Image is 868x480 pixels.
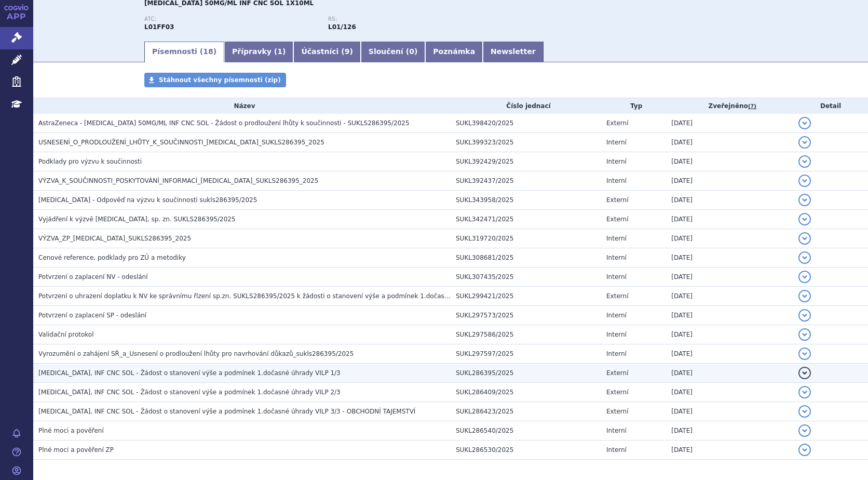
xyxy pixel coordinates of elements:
button: detail [798,175,811,187]
button: detail [798,386,811,398]
span: Externí [606,369,628,377]
button: detail [798,213,811,225]
span: Externí [606,389,628,396]
td: [DATE] [666,364,793,383]
td: [DATE] [666,133,793,152]
strong: durvalumab [328,23,356,31]
td: SUKL297573/2025 [451,306,601,325]
span: AstraZeneca - IMFINZI 50MG/ML INF CNC SOL - Žádost o prodloužení lhůty k součinnosti - SUKLS28639... [38,119,410,127]
span: Interní [606,235,627,242]
button: detail [798,405,811,418]
span: VÝZVA_K_SOUČINNOSTI_POSKYTOVÁNÍ_INFORMACÍ_IMFINZI_SUKLS286395_2025 [38,177,318,184]
span: USNESENÍ_O_PRODLOUŽENÍ_LHŮTY_K_SOUČINNOSTI_IMFINZI_SUKLS286395_2025 [38,139,324,146]
button: detail [798,348,811,360]
span: VÝZVA_ZP_IMFINZI_SUKLS286395_2025 [38,235,191,242]
td: SUKL398420/2025 [451,114,601,133]
span: 9 [345,47,350,56]
span: Interní [606,350,627,357]
span: Potvrzení o uhrazení doplatku k NV ke správnímu řízení sp.zn. SUKLS286395/2025 k žádosti o stanov... [38,292,560,300]
button: detail [798,194,811,206]
a: Stáhnout všechny písemnosti (zip) [144,73,286,87]
p: ATC: [144,16,318,22]
td: [DATE] [666,171,793,191]
td: SUKL343958/2025 [451,191,601,210]
span: Interní [606,177,627,184]
span: IMFINZI, INF CNC SOL - Žádost o stanovení výše a podmínek 1.dočasné úhrady VILP 3/3 - OBCHODNÍ TA... [38,408,415,415]
span: Interní [606,331,627,338]
span: Externí [606,196,628,204]
th: Číslo jednací [451,98,601,114]
p: RS: [328,16,501,22]
td: SUKL297597/2025 [451,344,601,364]
button: detail [798,117,811,129]
button: detail [798,290,811,302]
td: SUKL286540/2025 [451,421,601,441]
td: SUKL307435/2025 [451,268,601,287]
td: SUKL392437/2025 [451,171,601,191]
td: SUKL319720/2025 [451,229,601,248]
span: Interní [606,273,627,281]
th: Detail [793,98,868,114]
span: Interní [606,139,627,146]
span: Interní [606,158,627,165]
span: 0 [409,47,414,56]
button: detail [798,232,811,245]
td: SUKL286423/2025 [451,402,601,421]
span: Plné moci a pověření [38,427,104,434]
td: SUKL392429/2025 [451,152,601,171]
td: [DATE] [666,210,793,229]
a: Písemnosti (18) [144,42,224,62]
td: SUKL399323/2025 [451,133,601,152]
span: IMFINZI, INF CNC SOL - Žádost o stanovení výše a podmínek 1.dočasné úhrady VILP 2/3 [38,389,341,396]
span: Externí [606,216,628,223]
span: Stáhnout všechny písemnosti (zip) [159,76,281,84]
td: SUKL297586/2025 [451,325,601,344]
span: Validační protokol [38,331,94,338]
span: Externí [606,292,628,300]
button: detail [798,155,811,168]
span: Potvrzení o zaplacení NV - odeslání [38,273,148,281]
td: [DATE] [666,421,793,441]
span: 18 [203,47,213,56]
td: [DATE] [666,344,793,364]
button: detail [798,367,811,379]
span: IMFINZI - Odpověď na výzvu k součinnosti sukls286395/2025 [38,196,257,204]
a: Účastníci (9) [293,42,360,62]
th: Název [33,98,451,114]
td: SUKL299421/2025 [451,287,601,306]
td: SUKL286530/2025 [451,441,601,460]
td: [DATE] [666,152,793,171]
td: [DATE] [666,248,793,268]
td: [DATE] [666,191,793,210]
td: [DATE] [666,268,793,287]
td: [DATE] [666,287,793,306]
button: detail [798,271,811,283]
span: Externí [606,408,628,415]
td: SUKL286409/2025 [451,383,601,402]
span: Vyrozumění o zahájení SŘ_a_Usnesení o prodloužení lhůty pro navrhování důkazů_sukls286395/2025 [38,350,354,357]
button: detail [798,328,811,341]
a: Přípravky (1) [224,42,293,62]
th: Zveřejněno [666,98,793,114]
td: [DATE] [666,402,793,421]
td: SUKL308681/2025 [451,248,601,268]
span: Cenové reference, podklady pro ZÚ a metodiky [38,254,186,261]
span: Potvrzení o zaplacení SP - odeslání [38,312,146,319]
a: Newsletter [483,42,544,62]
button: detail [798,424,811,437]
span: IMFINZI, INF CNC SOL - Žádost o stanovení výše a podmínek 1.dočasné úhrady VILP 1/3 [38,369,341,377]
span: 1 [277,47,282,56]
strong: DURVALUMAB [144,23,174,31]
td: [DATE] [666,306,793,325]
abbr: (?) [748,103,756,110]
a: Sloučení (0) [361,42,425,62]
td: [DATE] [666,114,793,133]
button: detail [798,444,811,456]
span: Externí [606,119,628,127]
a: Poznámka [425,42,483,62]
button: detail [798,136,811,149]
span: Interní [606,446,627,454]
td: [DATE] [666,383,793,402]
span: Podklady pro výzvu k součinnosti [38,158,142,165]
td: SUKL342471/2025 [451,210,601,229]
